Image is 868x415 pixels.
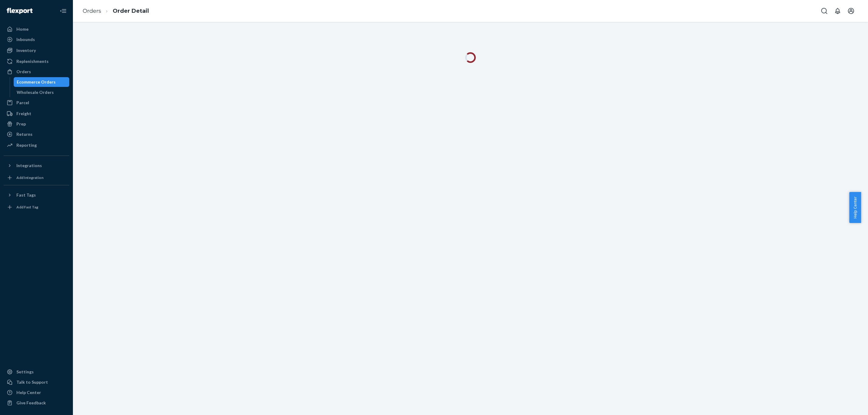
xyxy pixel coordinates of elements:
div: Fast Tags [16,192,36,198]
div: Parcel [16,100,29,106]
a: Freight [4,109,69,118]
ol: breadcrumbs [78,2,154,20]
button: Help Center [849,192,861,223]
a: Returns [4,129,69,139]
div: Integrations [16,163,42,169]
a: Order Detail [113,8,149,14]
div: Prep [16,121,26,127]
div: Help Center [16,389,41,396]
button: Open Search Box [818,5,830,17]
button: Open account menu [845,5,857,17]
div: Returns [16,131,33,137]
a: Orders [4,67,69,77]
div: Give Feedback [16,400,46,406]
a: Settings [4,367,69,377]
a: Inventory [4,46,69,55]
button: Close Navigation [57,5,69,17]
button: Talk to Support [4,377,69,387]
div: Reporting [16,142,37,148]
div: Orders [16,69,31,75]
div: Wholesale Orders [17,89,54,95]
a: Add Fast Tag [4,202,69,212]
div: Talk to Support [16,379,48,385]
img: Flexport logo [7,8,33,14]
button: Fast Tags [4,190,69,200]
div: Settings [16,369,34,375]
a: Inbounds [4,35,69,44]
div: Add Integration [16,175,43,180]
button: Open notifications [832,5,844,17]
a: Prep [4,119,69,129]
a: Wholesale Orders [14,87,70,97]
a: Home [4,24,69,34]
a: Orders [83,8,101,14]
div: Freight [16,111,31,117]
div: Home [16,26,29,32]
div: Add Fast Tag [16,204,38,210]
button: Integrations [4,161,69,170]
a: Parcel [4,98,69,108]
a: Ecommerce Orders [14,77,70,87]
div: Replenishments [16,58,49,64]
div: Inbounds [16,36,35,43]
a: Reporting [4,140,69,150]
a: Add Integration [4,173,69,183]
a: Help Center [4,388,69,397]
div: Ecommerce Orders [17,79,56,85]
div: Inventory [16,47,36,53]
button: Give Feedback [4,398,69,408]
a: Replenishments [4,57,69,66]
